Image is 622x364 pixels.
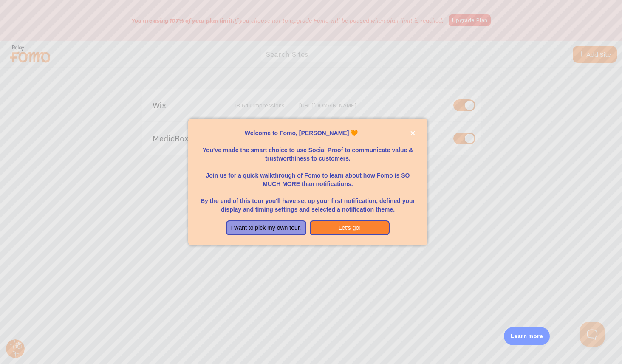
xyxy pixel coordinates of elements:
[504,327,550,345] div: Learn more
[198,137,418,163] p: You've made the smart choice to use Social Proof to communicate value & trustworthiness to custom...
[198,129,418,137] p: Welcome to Fomo, [PERSON_NAME] 🧡
[188,119,428,246] div: Welcome to Fomo, Jared Maneggio 🧡You&amp;#39;ve made the smart choice to use Social Proof to comm...
[310,220,390,236] button: Let's go!
[511,332,543,340] p: Learn more
[198,163,418,188] p: Join us for a quick walkthrough of Fomo to learn about how Fomo is SO MUCH MORE than notifications.
[198,188,418,214] p: By the end of this tour you'll have set up your first notification, defined your display and timi...
[408,129,417,138] button: close,
[226,220,306,236] button: I want to pick my own tour.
